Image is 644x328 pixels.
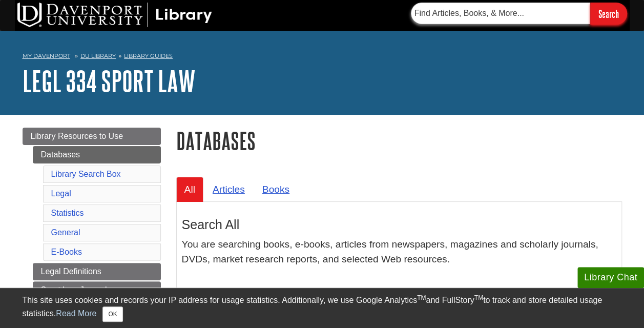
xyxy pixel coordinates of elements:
nav: breadcrumb [23,49,622,66]
a: Legal [51,189,71,198]
p: You are searching books, e-books, articles from newspapers, magazines and scholarly journals, DVD... [182,237,616,267]
a: Books [254,177,298,202]
a: Articles [204,177,253,202]
span: Library Resources to Use [31,132,123,140]
a: LEGL 334 Sport Law [23,65,196,97]
div: This site uses cookies and records your IP address for usage statistics. Additionally, we use Goo... [23,294,622,322]
h3: Search All [182,217,616,232]
a: Library Resources to Use [23,128,161,145]
a: Sport Law Journals [33,281,161,299]
form: Searches DU Library's articles, books, and more [411,3,627,25]
button: Close [102,306,122,322]
sup: TM [474,294,483,301]
button: Library Chat [577,267,644,288]
a: Legal Definitions [33,263,161,280]
a: All [176,177,203,202]
a: Databases [33,146,161,163]
a: Read More [56,309,96,318]
input: Search [590,3,627,25]
a: E-Books [51,248,82,256]
a: My Davenport [23,52,70,60]
a: DU Library [80,52,116,59]
input: Find Articles, Books, & More... [411,3,590,24]
a: Library Guides [124,52,173,59]
img: DU Library [17,3,212,27]
a: General [51,228,80,237]
h1: Databases [176,128,622,154]
a: Statistics [51,209,84,217]
sup: TM [417,294,426,301]
a: Library Search Box [51,170,121,178]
